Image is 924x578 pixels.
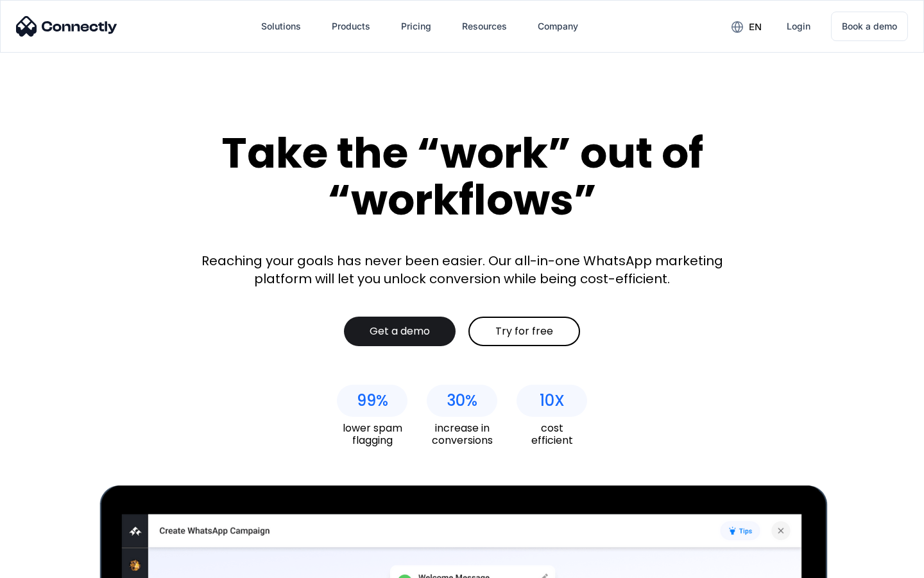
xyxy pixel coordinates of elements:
[261,17,301,35] div: Solutions
[357,392,388,410] div: 99%
[391,11,441,42] a: Pricing
[401,17,431,35] div: Pricing
[173,130,751,223] div: Take the “work” out of “workflows”
[337,422,407,446] div: lower spam flagging
[427,422,497,446] div: increase in conversions
[332,17,370,35] div: Products
[776,11,821,42] a: Login
[370,325,430,338] div: Get a demo
[749,18,762,36] div: en
[831,12,908,41] a: Book a demo
[26,556,77,574] ul: Language list
[540,392,565,410] div: 10X
[517,422,587,446] div: cost efficient
[16,16,117,37] img: Connectly Logo
[193,252,732,288] div: Reaching your goals has never been easier. Our all-in-one WhatsApp marketing platform will let yo...
[344,317,456,346] a: Get a demo
[462,17,507,35] div: Resources
[447,392,477,410] div: 30%
[468,317,580,346] a: Try for free
[787,17,810,35] div: Login
[495,325,553,338] div: Try for free
[13,556,77,574] aside: Language selected: English
[538,17,578,35] div: Company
